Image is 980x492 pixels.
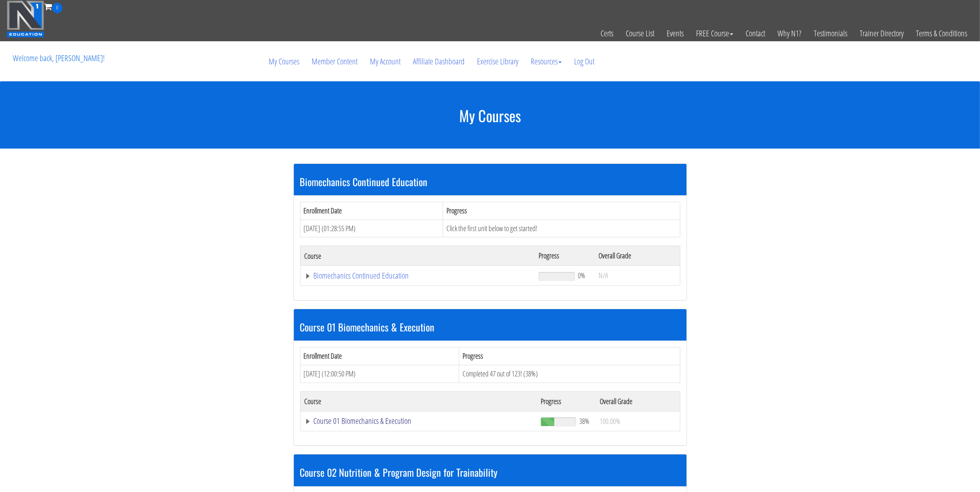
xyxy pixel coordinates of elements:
a: Exercise Library [471,42,525,81]
a: FREE Course [690,13,739,54]
a: Resources [525,42,568,81]
th: Progress [459,348,680,365]
td: [DATE] (12:00:50 PM) [300,365,459,383]
th: Course [300,391,536,411]
a: Member Content [305,42,364,81]
a: My Account [364,42,407,81]
th: Enrollment Date [300,348,459,365]
td: [DATE] (01:28:55 PM) [300,220,443,237]
td: Completed 47 out of 123! (38%) [459,365,680,383]
a: 0 [44,1,62,12]
a: Events [660,13,690,54]
a: Biomechanics Continued Education [305,272,531,280]
a: Log Out [568,42,601,81]
a: Contact [739,13,771,54]
th: Progress [534,246,594,266]
a: Course 01 Biomechanics & Execution [305,417,533,425]
a: Terms & Conditions [910,13,973,54]
td: N/A [595,266,680,286]
a: Trainer Directory [854,13,910,54]
img: n1-education [7,0,44,38]
span: 0% [578,271,585,280]
th: Course [300,246,534,266]
th: Progress [536,391,596,411]
a: Certs [594,13,620,54]
span: 0 [52,3,62,13]
h3: Biomechanics Continued Education [300,176,680,187]
a: Course List [620,13,660,54]
th: Overall Grade [595,246,680,266]
p: Welcome back, [PERSON_NAME]! [7,42,111,75]
th: Enrollment Date [300,202,443,220]
a: Testimonials [808,13,854,54]
a: My Courses [262,42,305,81]
h3: Course 02 Nutrition & Program Design for Trainability [300,467,680,478]
a: Affiliate Dashboard [407,42,471,81]
h3: Course 01 Biomechanics & Execution [300,322,680,332]
a: Why N1? [771,13,808,54]
th: Overall Grade [596,391,680,411]
td: Click the first unit below to get started! [443,220,680,237]
th: Progress [443,202,680,220]
span: 38% [579,416,589,426]
td: 100.00% [596,411,680,431]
